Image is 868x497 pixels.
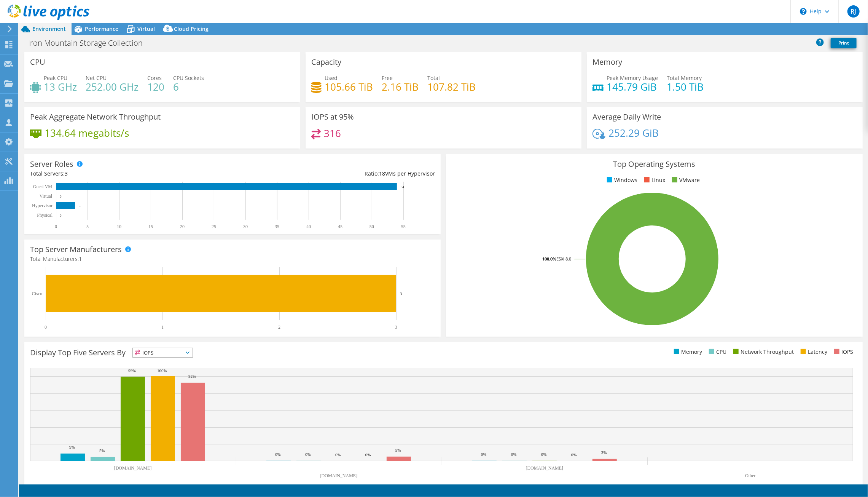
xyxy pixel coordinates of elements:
[157,368,167,373] text: 100%
[243,224,248,229] text: 30
[55,224,57,229] text: 0
[173,74,204,82] span: CPU Sockets
[275,224,279,229] text: 35
[305,452,311,457] text: 0%
[592,58,622,66] h3: Memory
[65,170,68,177] span: 3
[832,348,853,356] li: IOPS
[32,291,42,296] text: Cisco
[32,25,66,32] span: Environment
[45,324,47,330] text: 0
[481,452,487,457] text: 0%
[128,368,136,373] text: 99%
[369,224,374,229] text: 50
[799,348,827,356] li: Latency
[311,113,354,121] h3: IOPS at 95%
[592,113,661,121] h3: Average Daily Write
[382,74,393,82] span: Free
[174,25,209,32] span: Cloud Pricing
[147,83,164,91] h4: 120
[161,324,164,330] text: 1
[37,213,53,218] text: Physical
[335,452,341,457] text: 0%
[427,83,476,91] h4: 107.82 TiB
[320,473,358,478] text: [DOMAIN_NAME]
[40,193,53,199] text: Virtual
[79,204,81,208] text: 3
[325,83,373,91] h4: 105.66 TiB
[275,452,281,457] text: 0%
[30,160,73,168] h3: Server Roles
[133,348,193,357] span: IOPS
[148,224,153,229] text: 15
[395,324,397,330] text: 3
[556,256,571,262] tspan: ESXi 8.0
[831,38,857,48] a: Print
[32,203,53,208] text: Hypervisor
[114,465,152,471] text: [DOMAIN_NAME]
[670,176,700,184] li: VMware
[526,465,564,471] text: [DOMAIN_NAME]
[311,58,341,66] h3: Capacity
[60,195,62,198] text: 0
[542,256,556,262] tspan: 100.0%
[667,74,702,82] span: Total Memory
[212,224,216,229] text: 25
[731,348,794,356] li: Network Throughput
[452,160,857,168] h3: Top Operating Systems
[60,214,62,217] text: 0
[745,473,755,478] text: Other
[400,291,402,296] text: 3
[541,452,547,457] text: 0%
[571,452,577,457] text: 0%
[69,445,75,449] text: 9%
[30,245,122,254] h3: Top Server Manufacturers
[379,170,385,177] span: 18
[30,58,45,66] h3: CPU
[25,39,154,47] h1: Iron Mountain Storage Collection
[847,5,860,18] span: RJ
[30,255,435,263] h4: Total Manufacturers:
[511,452,517,457] text: 0%
[601,450,607,455] text: 3%
[324,129,341,137] h4: 316
[33,184,52,189] text: Guest VM
[79,255,82,262] span: 1
[30,169,233,178] div: Total Servers:
[605,176,637,184] li: Windows
[401,185,405,189] text: 54
[365,452,371,457] text: 0%
[45,129,129,137] h4: 134.64 megabits/s
[427,74,440,82] span: Total
[147,74,162,82] span: Cores
[338,224,342,229] text: 45
[800,8,807,15] svg: \n
[707,348,726,356] li: CPU
[642,176,665,184] li: Linux
[278,324,280,330] text: 2
[607,74,658,82] span: Peak Memory Usage
[99,448,105,453] text: 5%
[173,83,204,91] h4: 6
[401,224,406,229] text: 55
[86,74,107,82] span: Net CPU
[188,374,196,379] text: 92%
[86,224,89,229] text: 5
[30,113,161,121] h3: Peak Aggregate Network Throughput
[306,224,311,229] text: 40
[86,83,139,91] h4: 252.00 GHz
[180,224,185,229] text: 20
[395,448,401,452] text: 5%
[608,129,659,137] h4: 252.29 GiB
[117,224,121,229] text: 10
[44,83,77,91] h4: 13 GHz
[85,25,118,32] span: Performance
[233,169,435,178] div: Ratio: VMs per Hypervisor
[667,83,704,91] h4: 1.50 TiB
[672,348,702,356] li: Memory
[325,74,338,82] span: Used
[607,83,658,91] h4: 145.79 GiB
[137,25,155,32] span: Virtual
[382,83,419,91] h4: 2.16 TiB
[44,74,67,82] span: Peak CPU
